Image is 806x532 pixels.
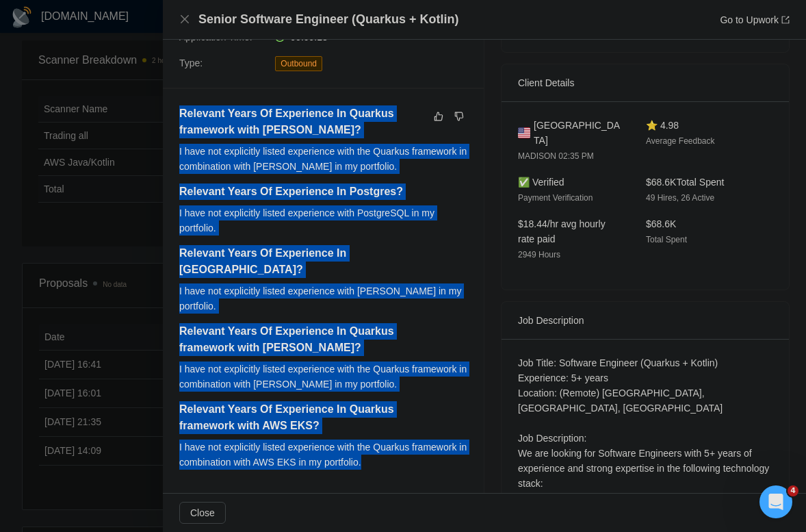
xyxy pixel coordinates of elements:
span: 49 Hires, 26 Active [646,193,714,203]
span: 00:09:18 [290,31,328,42]
h5: Relevant Years Of Experience In Quarkus framework with [PERSON_NAME]? [179,105,424,138]
span: dislike [454,111,464,122]
div: Job Description [518,302,772,339]
span: $68.6K Total Spent [646,177,724,188]
span: [GEOGRAPHIC_DATA] [534,118,624,148]
img: 🇺🇸 [518,125,530,140]
span: $68.6K [646,218,676,229]
div: I have not explicitly listed experience with [PERSON_NAME] in my portfolio. [179,283,467,314]
span: MADISON 02:35 PM [518,151,594,161]
h5: Relevant Years Of Experience In [GEOGRAPHIC_DATA]? [179,245,424,278]
h4: Senior Software Engineer (Quarkus + Kotlin) [198,11,459,28]
span: Payment Verification [518,193,593,203]
span: Total Spent [646,235,687,244]
span: ✅ Verified [518,177,564,188]
a: Go to Upworkexport [720,14,790,25]
span: $18.44/hr avg hourly rate paid [518,218,606,244]
button: Close [179,502,226,524]
span: Average Feedback [646,136,715,146]
span: Close [190,505,215,520]
div: I have not explicitly listed experience with the Quarkus framework in combination with [PERSON_NA... [179,362,467,392]
div: Client Details [518,64,772,101]
button: like [430,108,447,125]
div: I have not explicitly listed experience with the Quarkus framework in combination with AWS EKS in... [179,440,467,470]
span: ⭐ 4.98 [646,120,679,131]
h5: Relevant Years Of Experience In Quarkus framework with AWS EKS? [179,401,424,434]
span: close [179,14,190,25]
span: Application Time: [179,31,252,42]
span: export [781,16,790,24]
span: 2949 Hours [518,250,560,259]
h5: Relevant Years Of Experience In Quarkus framework with [PERSON_NAME]? [179,323,424,356]
iframe: Intercom live chat [759,485,792,518]
span: 4 [788,485,798,496]
span: Outbound [275,56,322,71]
span: like [434,111,443,122]
div: I have not explicitly listed experience with the Quarkus framework in combination with [PERSON_NA... [179,144,467,174]
button: Close [179,14,190,25]
h5: Cover Letter [179,490,244,507]
button: dislike [451,108,467,125]
span: Type: [179,58,203,68]
h5: Relevant Years Of Experience In Postgres? [179,183,424,200]
div: I have not explicitly listed experience with PostgreSQL in my portfolio. [179,205,467,236]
